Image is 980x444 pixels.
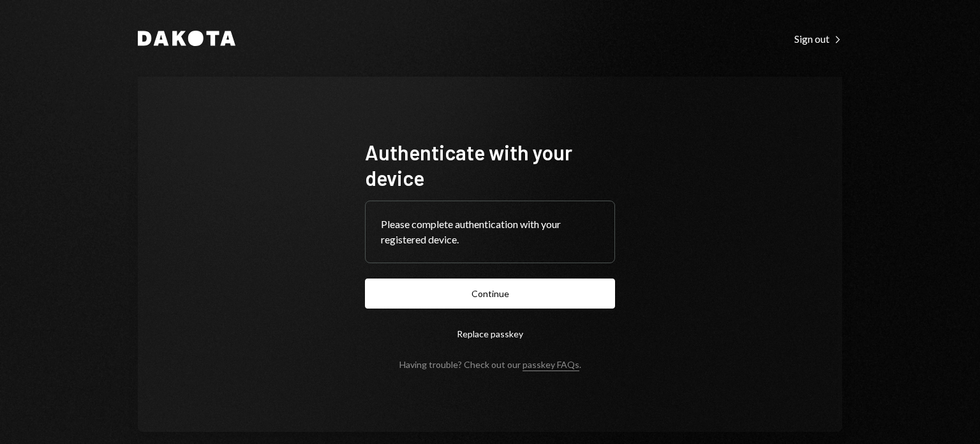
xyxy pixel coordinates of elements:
h1: Authenticate with your device [365,139,615,190]
div: Having trouble? Check out our . [399,359,581,370]
div: Please complete authentication with your registered device. [381,217,599,247]
a: Sign out [794,31,842,45]
button: Replace passkey [365,319,615,349]
div: Sign out [794,33,842,45]
a: passkey FAQs [523,359,579,371]
button: Continue [365,279,615,309]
